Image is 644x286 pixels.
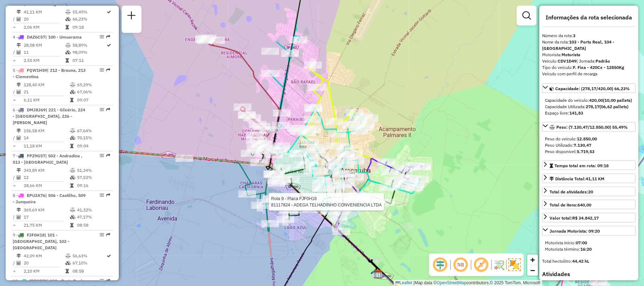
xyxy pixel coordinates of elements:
td: 70,15% [77,134,110,141]
em: Rota exportada [106,153,110,158]
span: EPU2A76 [27,193,45,198]
div: Total de itens: [550,202,591,208]
td: 09:07 [77,97,110,104]
strong: 7.130,47 [574,142,591,148]
div: Capacidade: (278,17/420,00) 66,23% [542,94,636,119]
i: % de utilização da cubagem [65,50,71,54]
td: 58,89% [72,42,106,49]
strong: (10,00 pallets) [603,98,632,103]
em: Rota exportada [106,35,110,39]
a: Nova sessão e pesquisa [124,8,139,24]
td: 156,58 KM [23,127,70,134]
div: Peso disponível: [545,148,633,155]
img: 625 UDC Light Campus Universitário [371,269,380,278]
span: Total de atividades: [550,189,593,194]
td: 98,09% [72,49,106,56]
td: / [13,88,16,95]
td: = [13,268,16,275]
a: Zoom out [527,265,538,276]
span: | 221 - Glicério, 224 - [GEOGRAPHIC_DATA], 226 - [PERSON_NAME] [13,107,85,125]
td: 2,55 KM [23,57,65,64]
span: DMJ8J69 [27,107,46,112]
i: Total de Atividades [17,90,21,94]
span: 41,11 KM [586,176,604,181]
td: 67,10% [72,259,106,267]
span: FJF0H18 [27,232,45,238]
strong: 103 - Porto Real, 104 - [GEOGRAPHIC_DATA] [542,39,614,51]
i: Tempo total em rota [65,58,69,63]
i: % de utilização do peso [70,208,75,212]
span: 8 - [13,193,86,204]
span: Ocultar NR [452,256,469,273]
div: Tipo do veículo: [542,64,636,71]
i: Tempo total em rota [70,183,74,188]
strong: R$ 34.842,17 [572,215,599,221]
td: = [13,97,16,104]
td: 28,08 KM [23,42,65,49]
td: 09:16 [77,182,110,189]
strong: Motorista [562,52,580,57]
strong: F. Fixa - 420Cx - 12850Kg [573,65,624,70]
div: Veículo com perfil de recarga [542,71,636,77]
span: Peso: (7.130,47/12.850,00) 55,49% [556,124,628,130]
em: Opções [100,153,104,158]
span: Capacidade: (278,17/420,00) 66,23% [555,86,630,91]
strong: 20 [588,189,593,194]
td: 12 [23,174,70,181]
td: 07:11 [72,57,106,64]
span: | 212 - Brauna, 213 - Clementina [13,68,86,79]
i: % de utilização do peso [70,168,75,173]
span: 5 - [13,68,86,79]
span: | 101 - [GEOGRAPHIC_DATA], 102 - [GEOGRAPHIC_DATA] [13,232,69,250]
td: 57,52% [77,174,110,181]
td: 28,66 KM [23,182,70,189]
strong: 44,42 hL [572,258,589,264]
a: Distância Total:41,11 KM [542,174,636,183]
a: Capacidade: (278,17/420,00) 66,23% [542,83,636,93]
em: Rota exportada [106,68,110,72]
strong: 420,00 [589,98,603,103]
i: % de utilização do peso [65,10,71,14]
i: Distância Total [17,208,21,212]
div: Peso: (7.130,47/12.850,00) 55,49% [542,133,636,158]
em: Rota exportada [106,279,110,283]
span: DAZ6C57 [27,34,45,40]
strong: 5.719,53 [577,149,594,154]
i: Rota otimizada [107,254,111,258]
td: 66,23% [72,16,106,23]
i: Distância Total [17,129,21,133]
td: = [13,24,16,31]
i: % de utilização do peso [65,254,71,258]
i: % de utilização da cubagem [70,90,75,94]
i: Distância Total [17,254,21,258]
a: Tempo total em rota: 09:18 [542,160,636,170]
span: Ocultar deslocamento [432,256,449,273]
div: Motorista: [542,52,636,58]
i: Total de Atividades [17,17,21,21]
td: = [13,142,16,150]
strong: 640,00 [578,202,591,208]
span: + [530,255,535,264]
i: Total de Atividades [17,261,21,265]
strong: 16:20 [580,246,592,252]
td: 51,34% [77,167,110,174]
a: Exibir filtros [520,8,534,23]
td: = [13,222,16,229]
span: | 506 - Castilho, 509 - Junqueira [13,193,86,204]
a: Total de atividades:20 [542,187,636,196]
em: Opções [100,35,104,39]
strong: CDV1D49 [558,58,576,64]
span: 7 - [13,153,82,165]
td: 369,69 KM [23,206,70,214]
span: 9 - [13,232,69,250]
td: 55,49% [72,8,106,16]
strong: (06,62 pallets) [599,104,628,109]
td: / [13,259,16,267]
div: Veículo: [542,58,636,64]
div: Valor total: [550,215,599,221]
i: Distância Total [17,10,21,14]
i: Tempo total em rota [65,25,69,29]
i: Total de Atividades [17,50,21,54]
span: 10 - [13,278,82,284]
td: 11,18 KM [23,142,70,150]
